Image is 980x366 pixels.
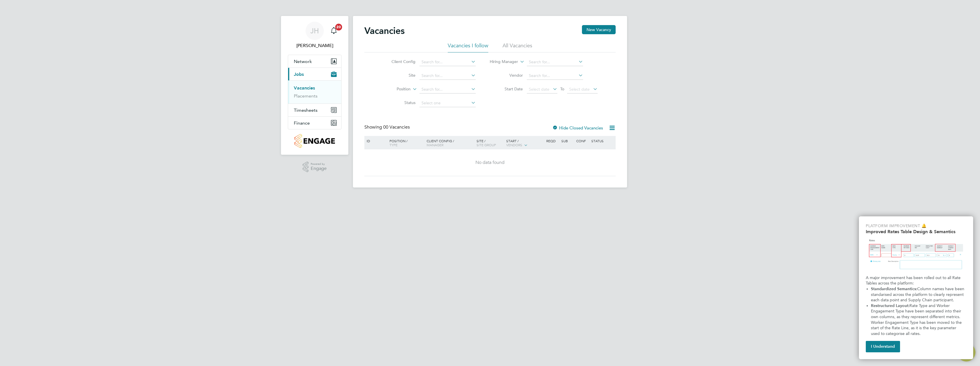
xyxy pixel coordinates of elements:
[378,86,411,92] label: Position
[545,136,560,146] div: Reqd
[503,42,532,52] li: All Vacancies
[866,237,966,273] img: Updated Rates Table Design & Semantics
[866,341,900,352] button: I Understand
[288,134,342,148] a: Go to home page
[364,124,411,130] div: Showing
[281,16,348,155] nav: Main navigation
[859,216,973,359] div: Improved Rate Table Semantics
[294,93,318,99] a: Placements
[383,73,415,78] label: Site
[335,24,342,30] span: 20
[552,125,603,131] label: Hide Closed Vacancies
[475,136,505,150] div: Site /
[871,286,917,291] strong: Standardized Semantics:
[294,72,304,77] span: Jobs
[529,87,549,92] span: Select date
[490,86,523,91] label: Start Date
[419,58,476,66] input: Search for...
[294,120,310,126] span: Finance
[527,72,583,80] input: Search for...
[288,22,342,49] a: Go to account details
[364,25,405,36] h2: Vacancies
[871,286,965,302] span: Column names have been standarised across the platform to clearly represent each data point and S...
[419,99,476,107] input: Select one
[310,27,319,34] span: JH
[490,73,523,78] label: Vendor
[389,143,397,147] span: Type
[288,42,342,49] span: Jake Harvey
[871,303,963,336] span: Rate Type and Worker Engagement Type have been separated into their own columns, as they represen...
[506,143,522,147] span: Vendors
[311,162,327,166] span: Powered by
[294,85,315,91] a: Vacancies
[477,143,496,147] span: Site Group
[383,59,415,64] label: Client Config
[527,58,583,66] input: Search for...
[294,134,335,148] img: countryside-properties-logo-retina.png
[383,100,415,105] label: Status
[866,223,966,229] p: Platform Improvement 🔔
[866,229,966,234] h2: Improved Rates Table Design & Semantics
[425,136,475,150] div: Client Config /
[569,87,590,92] span: Select date
[575,136,590,146] div: Conf
[448,42,488,52] li: Vacancies I follow
[311,166,327,171] span: Engage
[590,136,615,146] div: Status
[419,86,476,93] input: Search for...
[866,275,966,286] p: A major improvement has been rolled out to all Rate Tables across the platform:
[582,25,616,34] button: New Vacancy
[365,160,615,166] div: No data found
[385,136,425,150] div: Position /
[383,124,410,130] span: 00 Vacancies
[427,143,443,147] span: Manager
[560,136,575,146] div: Sub
[559,85,566,93] span: To
[871,303,909,308] strong: Restructured Layout:
[294,107,318,113] span: Timesheets
[485,59,518,65] label: Hiring Manager
[419,72,476,80] input: Search for...
[505,136,545,150] div: Start /
[294,59,312,64] span: Network
[365,136,385,146] div: ID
